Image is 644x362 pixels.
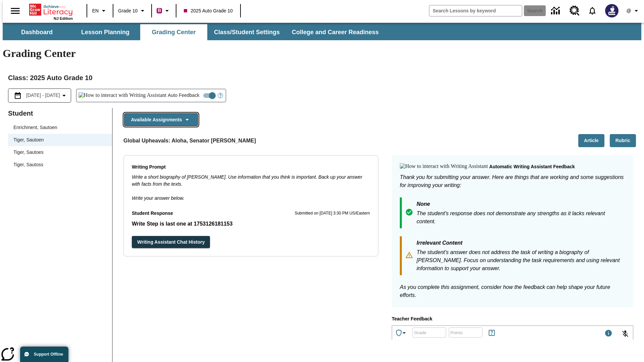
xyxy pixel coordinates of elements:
span: Support Offline [34,352,63,357]
p: Thank you for submitting your answer. Here are things that are working and some suggestions for i... [400,173,625,189]
button: Select a new avatar [601,2,623,19]
p: As you complete this assignment, consider how the feedback can help shape your future efforts. [400,283,625,299]
p: Student Response [132,220,370,228]
span: Grade 10 [118,7,138,14]
body: Type your response here. [3,5,98,11]
span: Auto Feedback [168,92,199,99]
button: Grade: Grade 10, Select a grade [115,5,149,17]
button: Select the date range menu item [11,92,68,100]
span: Tiger, Sautoes [13,149,107,156]
p: Global Upheavals: Aloha, Senator [PERSON_NAME] [123,137,256,145]
span: Enrichment, Sautoen [13,124,107,131]
span: B [158,6,161,15]
p: Student Response [132,210,173,217]
p: Automatic writing assistant feedback [489,163,575,171]
div: Tiger, Sautoss [8,159,112,171]
a: Home [29,3,73,16]
p: Writing Prompt [132,164,370,171]
span: NJ Edition [54,16,73,20]
div: Grade: Letters, numbers, %, + and - are allowed. [413,327,446,338]
button: Language: EN, Select a language [89,5,111,17]
input: Points: Must be equal to or less than 25. [449,323,482,341]
button: Dashboard [3,24,70,40]
button: Profile/Settings [623,5,644,17]
p: Irrelevant Content [417,239,625,248]
div: SubNavbar [3,23,641,40]
a: Notifications [584,2,601,19]
a: Resource Center, Will open in new tab [566,2,584,20]
button: Rules for Earning Points and Achievements, Will open in new tab [485,326,498,340]
p: Write Step is last one at 1753126181153 [132,220,370,228]
span: 2025 Auto Grade 10 [184,7,232,14]
div: SubNavbar [3,24,385,40]
button: Available Assignments [124,113,198,126]
button: Open side menu [5,1,25,21]
div: Home [29,2,73,20]
span: Tiger, Sautoen [13,136,107,143]
input: search field [429,5,522,16]
span: EN [92,7,99,14]
button: Boost Class color is violet red. Change class color [154,5,174,17]
div: Maximum 1000 characters Press Escape to exit toolbar and use left and right arrow keys to access ... [604,329,612,339]
button: Grading Center [140,24,207,40]
button: Achievements [392,326,411,340]
button: Rubric, Will open in new tab [610,134,636,147]
button: Lesson Planning [72,24,139,40]
span: [DATE] - [DATE] [26,92,60,99]
div: Tiger, Sautoes [8,146,112,159]
input: Grade: Letters, numbers, %, + and - are allowed. [413,323,446,341]
h2: Class : 2025 Auto Grade 10 [8,72,636,83]
p: Write a short biography of [PERSON_NAME]. Use information that you think is important. Back up yo... [132,174,370,188]
button: Click to activate and allow voice recognition [617,326,633,342]
p: Write your answer below. [132,188,370,202]
p: None [417,200,625,209]
button: Support Offline [20,347,68,362]
button: College and Career Readiness [286,24,384,40]
span: Tiger, Sautoss [13,161,107,168]
button: Writing Assistant Chat History [132,236,210,248]
h1: Grading Center [3,47,641,60]
svg: Collapse Date Range Filter [60,92,68,100]
p: Submitted on [DATE] 3:30 PM US/Eastern [294,210,370,217]
img: Avatar [605,4,619,17]
img: How to interact with Writing Assistant [78,92,167,99]
button: Article, Will open in new tab [578,134,604,147]
div: Tiger, Sautoen [8,134,112,146]
p: Student [8,108,112,119]
img: How to interact with Writing Assistant [400,163,488,170]
p: The student's answer does not address the task of writing a biography of [PERSON_NAME]. Focus on ... [417,248,625,273]
button: Class/Student Settings [209,24,285,40]
div: Enrichment, Sautoen [8,121,112,134]
button: Open Help for Writing Assistant [215,89,226,102]
p: Teacher Feedback [392,315,633,323]
a: Data Center [547,2,566,20]
span: @ [626,7,631,14]
p: The student's response does not demonstrate any strengths as it lacks relevant content. [417,209,625,226]
div: Points: Must be equal to or less than 25. [449,327,482,338]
